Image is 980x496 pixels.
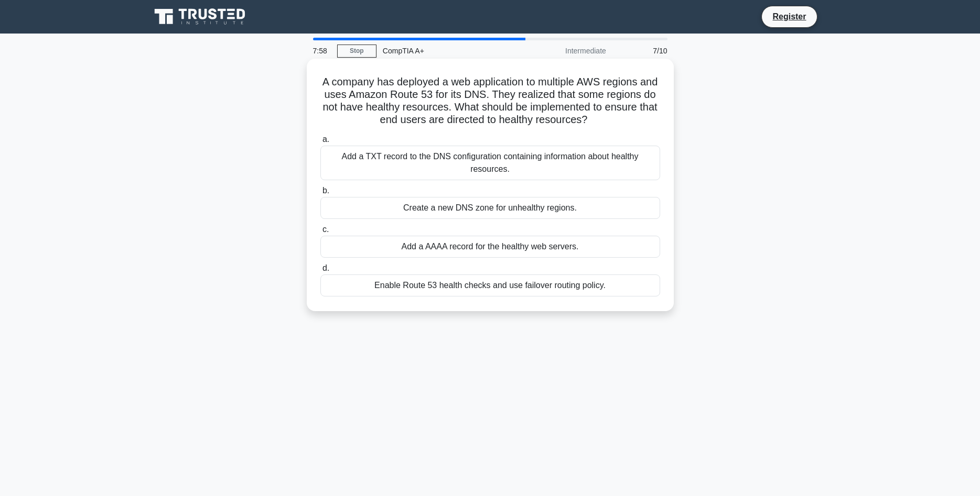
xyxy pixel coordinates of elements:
[319,75,661,127] h5: A company has deployed a web application to multiple AWS regions and uses Amazon Route 53 for its...
[612,40,674,61] div: 7/10
[322,186,329,195] span: b.
[521,40,612,61] div: Intermediate
[320,274,660,296] div: Enable Route 53 health checks and use failover routing policy.
[322,263,329,272] span: d.
[322,225,329,234] span: c.
[322,135,329,144] span: a.
[320,146,660,180] div: Add a TXT record to the DNS configuration containing information about healthy resources.
[320,236,660,258] div: Add a AAAA record for the healthy web servers.
[337,45,376,58] a: Stop
[320,197,660,219] div: Create a new DNS zone for unhealthy regions.
[766,10,812,23] a: Register
[376,40,521,61] div: CompTIA A+
[307,40,337,61] div: 7:58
